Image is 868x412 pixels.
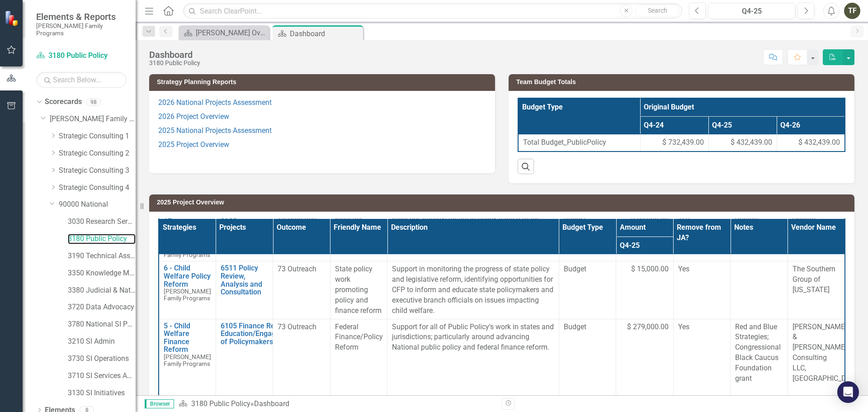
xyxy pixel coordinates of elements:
div: 98 [86,98,101,106]
input: Search ClearPoint... [183,3,682,19]
span: Yes [678,265,689,273]
a: 5 - Child Welfare Finance Reform [164,322,211,354]
img: ClearPoint Strategy [5,10,20,26]
span: 73 Outreach [278,322,316,331]
h3: Strategy Planning Reports [157,79,491,85]
span: State policy work promoting policy and finance reform [335,265,382,314]
span: $ 279,000.00 [627,322,669,332]
a: 2026 Project Overview [158,112,229,121]
button: TF [844,3,860,19]
span: [PERSON_NAME] Family Programs [164,288,211,302]
a: 2026 National Projects Assessment [158,98,272,107]
span: Search [648,7,667,14]
div: Dashboard [149,50,200,60]
a: Scorecards [45,97,82,107]
a: 6 - Child Welfare Policy Reform [164,264,211,288]
a: 3210 SI Admin [68,336,136,347]
span: Browser [145,399,174,408]
input: Search Below... [36,72,127,88]
span: Federal Finance/Policy Reform [335,322,383,352]
a: 3730 SI Operations [68,354,136,364]
a: 3130 SI Initiatives [68,388,136,398]
span: [PERSON_NAME] Family Programs [164,353,211,367]
a: Strategic Consulting 1 [59,131,136,142]
a: 6105 Finance Reform Education/Engagement of Policymakers [221,322,297,346]
div: [PERSON_NAME] Overview [196,27,267,38]
button: Q4-25 [708,3,795,19]
p: Red and Blue Strategies; Congressional Black Caucus Foundation grant [735,322,783,386]
a: 3180 Public Policy [36,51,127,61]
a: 3710 SI Services Admin [68,371,136,381]
a: 6511 Policy Review, Analysis and Consultation [221,264,268,296]
span: $ 432,439.00 [798,137,840,148]
h3: Team Budget Totals [516,79,850,85]
h3: 2025 Project Overview [157,199,850,206]
a: 3180 Public Policy [68,234,136,244]
a: 3780 National SI Partnerships [68,319,136,330]
p: Support for all of Public Policy's work in states and jurisdictions; particularly around advancin... [392,322,554,353]
span: Total Budget_PublicPolicy [523,137,636,148]
span: $ 732,439.00 [662,137,704,148]
a: 3380 Judicial & National Engage [68,285,136,296]
span: $ 15,000.00 [631,264,669,275]
span: 73 Outreach [278,265,316,273]
a: 3030 Research Services [68,217,136,227]
a: 2025 Project Overview [158,140,229,149]
div: Dashboard [254,399,289,408]
a: [PERSON_NAME] Family Programs [50,114,136,124]
span: Budget [564,322,611,332]
div: 3180 Public Policy [149,60,200,66]
a: 3190 Technical Assistance Unit [68,251,136,261]
a: Strategic Consulting 4 [59,183,136,193]
span: [PERSON_NAME] & [PERSON_NAME] Consulting LLC, [GEOGRAPHIC_DATA] [793,322,861,383]
a: 3720 Data Advocacy [68,302,136,313]
p: Support in monitoring the progress of state policy and legislative reform, identifying opportunit... [392,264,554,316]
span: Budget [564,264,611,275]
span: Elements & Reports [36,11,127,22]
a: Strategic Consulting 3 [59,166,136,176]
a: 90000 National [59,199,136,210]
button: Search [635,5,680,17]
span: Yes [678,322,689,331]
a: 3350 Knowledge Management [68,268,136,279]
a: 2025 National Projects Assessment [158,126,272,135]
small: [PERSON_NAME] Family Programs [36,22,127,37]
div: » [179,399,495,409]
span: $ 432,439.00 [731,137,772,148]
div: Dashboard [290,28,361,39]
div: Open Intercom Messenger [837,381,859,403]
div: Q4-25 [712,6,792,17]
span: The Southern Group of [US_STATE] [793,265,835,294]
a: 3180 Public Policy [191,399,250,408]
a: [PERSON_NAME] Overview [181,27,267,38]
a: Strategic Consulting 2 [59,148,136,159]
